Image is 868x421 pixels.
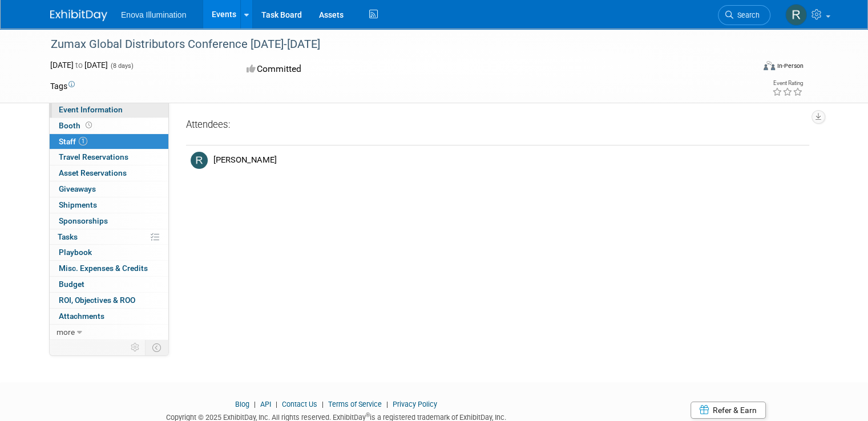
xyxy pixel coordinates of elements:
a: Terms of Service [328,400,382,408]
a: Budget [50,277,168,292]
img: R.jpg [191,152,208,169]
a: Misc. Expenses & Credits [50,261,168,276]
span: more [56,327,75,337]
span: Misc. Expenses & Credits [59,264,148,273]
span: (8 days) [110,62,134,70]
span: Travel Reservations [59,152,128,161]
span: Attachments [59,311,104,321]
span: Search [733,11,760,19]
a: Blog [235,400,249,408]
div: Committed [243,59,483,79]
a: Privacy Policy [393,400,437,408]
span: 1 [79,137,87,145]
sup: ® [366,412,370,418]
span: Asset Reservations [59,168,127,177]
div: [PERSON_NAME] [213,155,805,165]
a: Attachments [50,309,168,324]
div: Attendees: [186,118,809,133]
span: Booth not reserved yet [83,121,94,129]
div: Zumax Global Distributors Conference [DATE]-[DATE] [47,34,740,55]
div: Event Format [692,59,804,76]
span: Event Information [59,105,123,114]
span: Shipments [59,200,97,209]
span: [DATE] [DATE] [50,60,108,70]
a: Search [718,5,770,25]
span: Budget [59,280,84,289]
div: In-Person [777,62,804,70]
span: Tasks [58,232,78,241]
a: Travel Reservations [50,149,168,165]
a: Contact Us [282,400,317,408]
td: Tags [50,80,75,92]
a: Refer & Earn [691,402,766,419]
a: more [50,325,168,340]
img: Robyn Saathoff [785,4,807,26]
a: Asset Reservations [50,165,168,181]
span: ROI, Objectives & ROO [59,295,135,305]
a: API [260,400,271,408]
span: Enova Illumination [121,10,186,19]
span: | [383,400,391,408]
a: ROI, Objectives & ROO [50,293,168,308]
a: Shipments [50,197,168,213]
span: Playbook [59,248,92,257]
span: | [319,400,326,408]
span: Booth [59,121,94,130]
img: ExhibitDay [50,10,107,21]
span: | [273,400,280,408]
span: Staff [59,137,87,146]
a: Booth [50,118,168,133]
a: Sponsorships [50,213,168,229]
a: Staff1 [50,134,168,149]
a: Giveaways [50,181,168,197]
a: Event Information [50,102,168,118]
td: Personalize Event Tab Strip [126,340,146,355]
a: Tasks [50,229,168,245]
span: Giveaways [59,184,96,193]
div: Event Rating [772,80,803,86]
span: Sponsorships [59,216,108,225]
span: to [74,60,84,70]
a: Playbook [50,245,168,260]
span: | [251,400,259,408]
td: Toggle Event Tabs [146,340,169,355]
img: Format-Inperson.png [764,61,775,70]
